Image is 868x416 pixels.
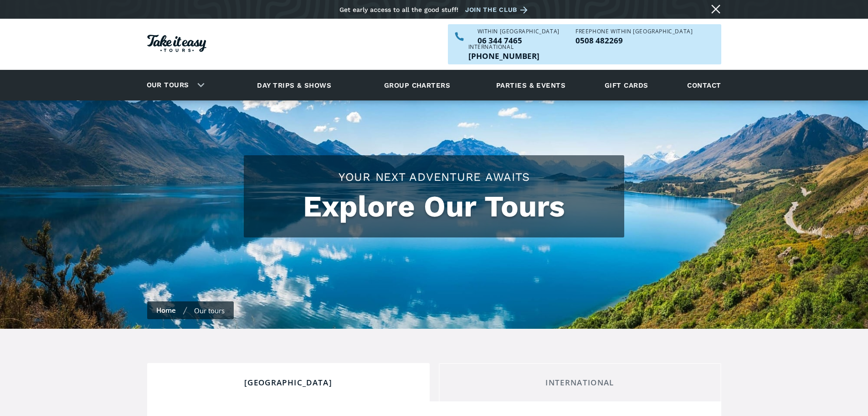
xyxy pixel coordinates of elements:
div: Get early access to all the good stuff! [339,6,458,13]
div: International [468,44,539,50]
a: Call us within NZ on 063447465 [478,37,560,44]
a: Join the club [465,4,531,16]
a: Homepage [147,30,206,59]
a: Parties & events [492,73,570,98]
p: 06 344 7465 [478,37,560,44]
div: Our tours [136,73,212,98]
a: Close message [709,2,723,16]
a: Group charters [373,73,462,98]
a: Call us outside of NZ on +6463447465 [468,52,539,60]
a: Day trips & shows [246,73,343,98]
div: WITHIN [GEOGRAPHIC_DATA] [478,29,560,34]
h1: Explore Our Tours [253,190,615,224]
a: Our tours [140,74,196,96]
div: Freephone WITHIN [GEOGRAPHIC_DATA] [575,29,693,34]
a: Home [156,305,176,315]
a: Contact [683,73,725,98]
h2: Your Next Adventure Awaits [253,169,615,185]
a: Call us freephone within NZ on 0508482269 [575,37,693,44]
div: International [447,378,714,388]
div: Our tours [194,306,225,315]
img: Take it easy Tours logo [147,35,206,52]
p: [PHONE_NUMBER] [468,52,539,60]
div: [GEOGRAPHIC_DATA] [155,378,422,388]
nav: breadcrumbs [147,301,234,319]
a: Gift cards [600,73,653,98]
p: 0508 482269 [575,37,693,44]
